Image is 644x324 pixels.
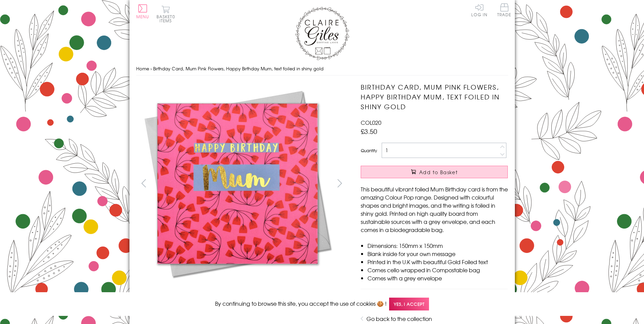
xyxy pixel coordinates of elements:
a: Trade [497,3,511,18]
button: next [332,176,347,191]
a: Go back to the collection [366,315,432,323]
span: › [150,65,152,72]
h1: Birthday Card, Mum Pink Flowers, Happy Birthday Mum, text foiled in shiny gold [361,82,508,111]
img: Claire Giles Greetings Cards [295,7,349,60]
span: 0 items [160,14,175,24]
span: Birthday Card, Mum Pink Flowers, Happy Birthday Mum, text foiled in shiny gold [153,65,324,72]
label: Quantity [361,147,377,154]
nav: breadcrumbs [136,62,508,76]
img: Birthday Card, Mum Pink Flowers, Happy Birthday Mum, text foiled in shiny gold [136,82,339,285]
span: Yes, I accept [389,298,429,311]
li: Printed in the U.K with beautiful Gold Foiled text [367,258,508,266]
li: Comes cello wrapped in Compostable bag [367,266,508,274]
li: Blank inside for your own message [367,250,508,258]
p: This beautiful vibrant foiled Mum Birthday card is from the amazing Colour Pop range. Designed wi... [361,185,508,234]
a: Home [136,65,149,72]
span: Add to Basket [419,169,458,176]
li: Dimensions: 150mm x 150mm [367,241,508,250]
span: Trade [497,3,511,17]
button: Menu [136,4,149,19]
span: COL020 [361,118,381,126]
span: Menu [136,14,149,20]
li: Comes with a grey envelope [367,274,508,282]
button: prev [136,176,151,191]
button: Add to Basket [361,166,508,178]
button: Basket0 items [157,5,175,23]
span: £3.50 [361,126,377,136]
img: Birthday Card, Mum Pink Flowers, Happy Birthday Mum, text foiled in shiny gold [347,82,550,285]
a: Log In [471,3,487,17]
